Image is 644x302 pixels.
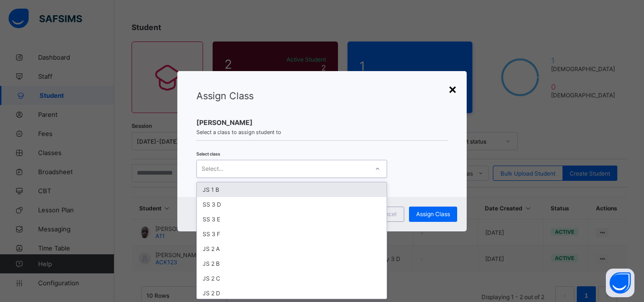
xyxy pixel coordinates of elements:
[197,286,387,301] div: JS 2 D
[378,210,397,218] span: Cancel
[416,210,450,218] span: Assign Class
[197,227,387,241] div: SS 3 F
[196,129,448,135] span: Select a class to assign student to
[196,90,254,102] span: Assign Class
[197,256,387,271] div: JS 2 B
[197,197,387,212] div: SS 3 D
[202,160,223,178] div: Select...
[606,269,634,297] button: Open asap
[197,271,387,286] div: JS 2 C
[197,212,387,227] div: SS 3 E
[196,151,220,156] span: Select class
[196,118,448,126] span: [PERSON_NAME]
[448,81,457,97] div: ×
[197,241,387,256] div: JS 2 A
[197,182,387,197] div: JS 1 B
